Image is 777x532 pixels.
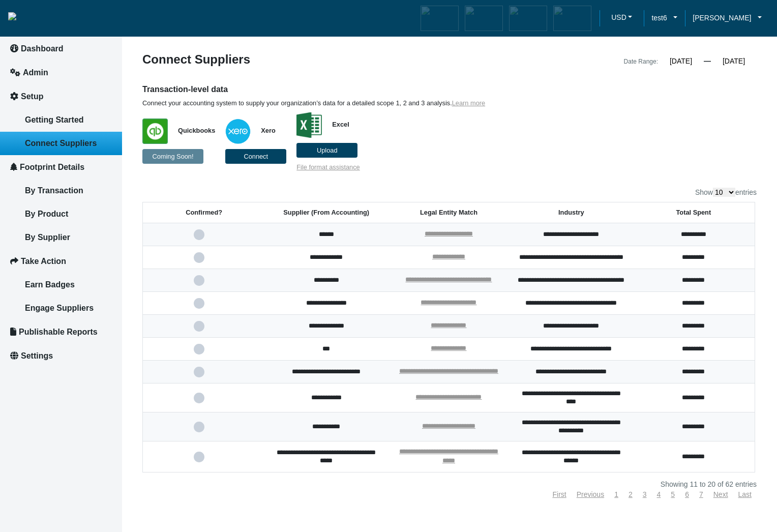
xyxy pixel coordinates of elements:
div: Connect Suppliers [135,53,450,68]
a: Learn more [452,99,485,107]
textarea: Type your message and hit 'Enter' [13,154,186,305]
a: [PERSON_NAME] [685,12,769,23]
div: Carbon Offsetter [507,4,549,33]
a: File format assistance [296,163,360,171]
button: USD [607,10,636,25]
label: Show entries [695,188,757,197]
p: Connect your accounting system to supply your organization’s data for a detailed scope 1, 2 and 3... [142,99,600,107]
span: Connect [244,153,268,160]
th: Industry: activate to sort column ascending [510,202,633,223]
img: w+ypx6NYbfBygAAAABJRU5ErkJggg== [225,119,251,144]
a: 5 [671,490,675,498]
a: 1 [614,490,618,498]
span: Earn Badges [25,280,75,289]
span: — [704,57,711,65]
span: Upload [317,146,338,154]
span: Connect Suppliers [25,139,97,147]
div: Showing 11 to 20 of 62 entries [142,481,757,488]
a: 6 [685,490,689,498]
a: 2 [629,490,633,498]
span: Settings [21,351,53,360]
button: Coming Soon! [142,149,203,164]
span: [PERSON_NAME] [693,12,751,23]
a: USDUSD [600,10,644,27]
span: Engage Suppliers [25,304,94,312]
img: carbon-aware-enabled.png [421,6,459,31]
a: test6 [644,12,685,23]
span: By Supplier [25,233,70,242]
span: Xero [251,127,275,134]
div: Navigation go back [11,56,26,71]
a: Next [713,490,728,498]
img: carbon-efficient-enabled.png [465,6,503,31]
img: carbon-advocate-enabled.png [553,6,591,31]
span: Take Action [21,257,66,265]
select: Showentries [713,188,735,197]
span: By Transaction [25,186,83,195]
em: Start Chat [138,313,185,327]
th: Confirmed?: activate to sort column ascending [143,202,265,223]
input: Enter your email address [13,124,186,146]
span: Coming Soon! [152,153,193,160]
span: Publishable Reports [19,328,98,336]
button: Connect [225,149,286,164]
th: Legal Entity Match: activate to sort column ascending [387,202,510,223]
th: Total Spent: activate to sort column ascending [633,202,755,223]
div: Date Range: [624,55,658,68]
div: Carbon Aware [419,4,461,33]
th: Supplier (From Accounting): activate to sort column ascending [265,202,387,223]
h6: Transaction-level data [142,84,600,95]
div: Minimize live chat window [167,5,191,29]
div: Carbon Efficient [463,4,505,33]
img: carbon-offsetter-enabled.png [509,6,547,31]
span: Getting Started [25,115,84,124]
a: Previous [577,490,604,498]
img: insight-logo-2.png [8,12,16,20]
span: Footprint Details [20,163,84,171]
a: 7 [699,490,703,498]
span: Excel [322,121,349,128]
span: Admin [23,68,48,77]
img: 9mSQ+YDTTxMAAAAJXRFWHRkYXRlOmNyZWF0ZQAyMDE3LTA4LTEwVDA1OjA3OjUzKzAwOjAwF1wL2gAAACV0RVh0ZGF0ZTptb2... [296,112,322,138]
span: test6 [651,12,667,23]
span: By Product [25,210,68,218]
img: WZJNYSWUN5fh9hL01R0Rp8YZzPYKS0leX8T4ABAHXgMHCTL9OxAAAAAElFTkSuQmCC [142,119,168,144]
a: Last [738,490,752,498]
a: 4 [657,490,661,498]
div: Chat with us now [68,57,186,70]
span: Quickbooks [168,127,215,134]
span: Setup [21,92,43,101]
a: First [552,490,566,498]
input: Enter your last name [13,94,186,116]
a: 3 [643,490,647,498]
span: Dashboard [21,44,64,53]
div: Carbon Advocate [551,4,593,33]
